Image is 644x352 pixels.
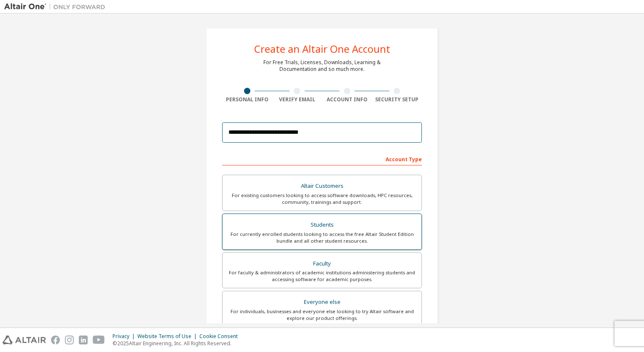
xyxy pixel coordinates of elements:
div: Create an Altair One Account [254,44,390,54]
img: Altair One [4,3,110,11]
div: Everyone else [228,296,416,308]
div: Account Type [222,152,422,165]
img: instagram.svg [65,336,74,344]
div: Faculty [228,258,416,270]
img: youtube.svg [93,336,105,344]
div: Website Terms of Use [137,333,199,340]
div: For existing customers looking to access software downloads, HPC resources, community, trainings ... [228,192,416,206]
div: Students [228,219,416,231]
div: Cookie Consent [199,333,243,340]
div: Security Setup [372,96,422,103]
div: Privacy [113,333,137,340]
div: For individuals, businesses and everyone else looking to try Altair software and explore our prod... [228,308,416,322]
div: Personal Info [222,96,272,103]
div: For Free Trials, Licenses, Downloads, Learning & Documentation and so much more. [263,59,381,73]
p: © 2025 Altair Engineering, Inc. All Rights Reserved. [113,340,243,347]
img: linkedin.svg [79,336,88,344]
div: For faculty & administrators of academic institutions administering students and accessing softwa... [228,269,416,283]
div: Account Info [322,96,372,103]
div: For currently enrolled students looking to access the free Altair Student Edition bundle and all ... [228,231,416,244]
img: facebook.svg [51,336,60,344]
img: altair_logo.svg [3,336,46,344]
div: Verify Email [272,96,322,103]
div: Altair Customers [228,180,416,192]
